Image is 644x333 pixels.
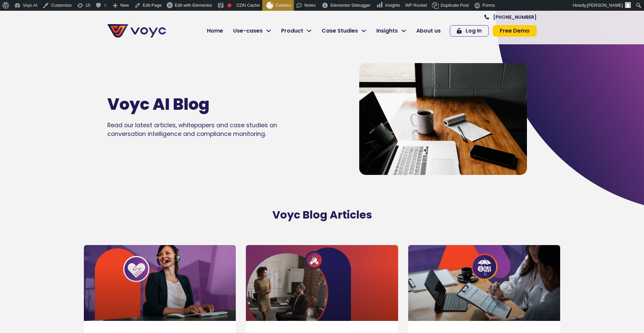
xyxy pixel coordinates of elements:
span: About us [416,27,441,35]
a: Log In [450,25,489,37]
a: About us [411,24,446,38]
a: Home [202,24,228,38]
div: Focus keyphrase not set [227,3,231,7]
span: Product [281,27,303,35]
a: Product [276,24,317,38]
span: Case Studies [322,27,358,35]
a: Case Studies [317,24,371,38]
a: Free Demo [493,25,537,37]
p: Read our latest articles, whitepapers and case studies on conversation intelligence and complianc... [107,121,299,139]
span: Insights [376,27,398,35]
img: voyc-full-logo [107,24,166,38]
span: Edit with Elementor [175,3,212,8]
a: [PHONE_NUMBER] [484,15,537,19]
span: Home [207,27,223,35]
span: [PHONE_NUMBER] [493,15,537,19]
span: Log In [466,28,482,34]
a: Insights [371,24,411,38]
a: Use-cases [228,24,276,38]
h1: Voyc AI Blog [107,95,279,114]
span: [PERSON_NAME] [587,3,623,8]
span: Use-cases [233,27,263,35]
span: Free Demo [500,28,530,34]
h2: Voyc Blog Articles [131,208,513,221]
